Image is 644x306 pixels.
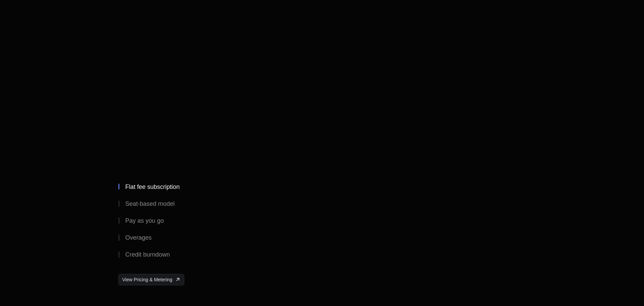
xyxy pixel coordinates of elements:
div: Pay as you go [125,218,164,224]
button: Seat-based model [118,195,260,212]
button: Pay as you go [118,212,260,229]
button: Flat fee subscription [118,178,260,195]
button: Overages [118,229,260,246]
div: Credit burndown [125,252,170,258]
div: Overages [125,235,151,241]
div: Seat-based model [125,201,174,207]
a: [object Object],[object Object] [118,274,184,285]
button: Credit burndown [118,246,260,263]
span: View Pricing & Metering [122,276,172,283]
div: Flat fee subscription [125,184,180,190]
